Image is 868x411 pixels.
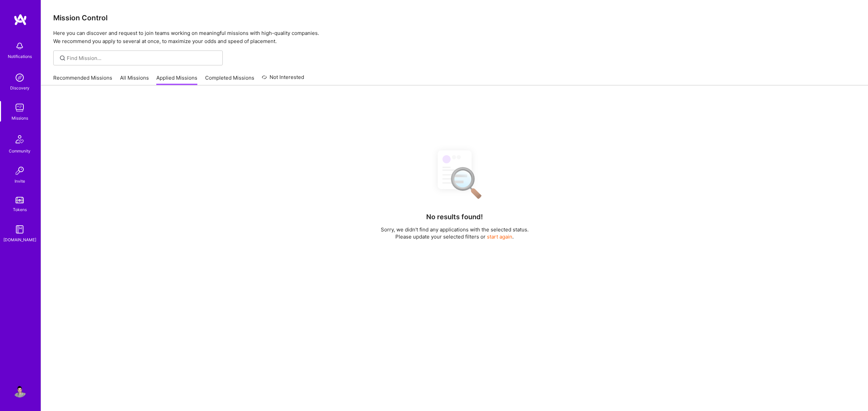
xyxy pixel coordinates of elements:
[13,206,27,213] div: Tokens
[12,115,28,122] div: Missions
[8,53,32,60] div: Notifications
[53,14,856,22] h3: Mission Control
[426,144,484,204] img: No Results
[426,213,483,221] h4: No results found!
[13,223,26,236] img: guide book
[3,236,36,243] div: [DOMAIN_NAME]
[13,384,26,397] img: User Avatar
[14,14,27,26] img: logo
[16,197,24,203] img: tokens
[9,147,31,155] div: Community
[67,55,218,62] input: Find Mission...
[12,131,28,147] img: Community
[487,233,512,240] button: start again
[262,73,304,85] a: Not Interested
[381,233,529,240] p: Please update your selected filters or .
[10,84,29,91] div: Discovery
[205,74,254,85] a: Completed Missions
[156,74,197,85] a: Applied Missions
[59,54,66,62] i: icon SearchGrey
[53,29,856,45] p: Here you can discover and request to join teams working on meaningful missions with high-quality ...
[13,39,26,53] img: bell
[15,178,25,185] div: Invite
[13,71,26,84] img: discovery
[53,74,112,85] a: Recommended Missions
[120,74,149,85] a: All Missions
[381,226,529,233] p: Sorry, we didn't find any applications with the selected status.
[13,101,26,115] img: teamwork
[13,164,26,178] img: Invite
[11,384,28,397] a: User Avatar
